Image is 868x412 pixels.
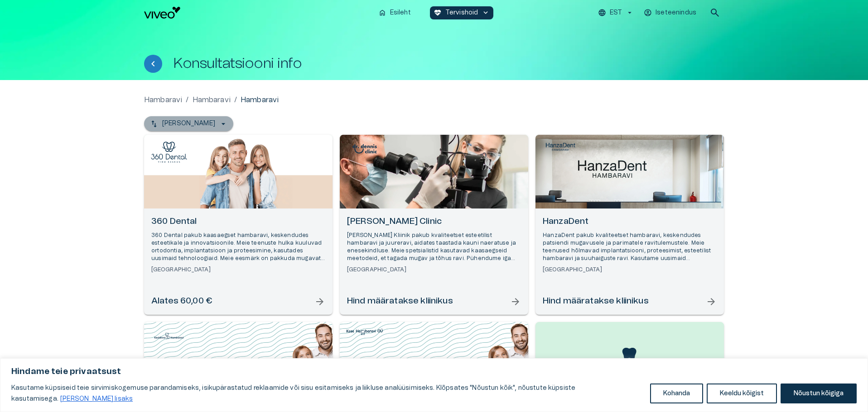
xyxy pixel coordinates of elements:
button: Keeldu kõigist [707,384,777,403]
span: arrow_forward [314,296,325,307]
p: Tervishoid [445,8,478,18]
a: Hambaravi [193,95,231,105]
p: HanzaDent pakub kvaliteetset hambaravi, keskendudes patsiendi mugavusele ja parimatele ravitulemu... [543,232,717,263]
span: home [378,9,386,17]
span: arrow_forward [510,296,521,307]
a: Loe lisaks [60,395,133,403]
a: Navigate to homepage [144,7,371,19]
button: Tagasi [144,55,162,73]
span: arrow_forward [706,296,717,307]
button: Iseteenindus [642,6,699,19]
button: Kohanda [650,384,703,403]
p: Hambaravi [241,95,279,105]
h6: HanzaDent [543,216,717,228]
button: [PERSON_NAME] [144,116,233,131]
span: Help [46,7,60,14]
h6: Alates 60,00 € [151,295,212,308]
p: [PERSON_NAME] [162,119,215,128]
p: Iseteenindus [656,8,696,18]
h6: Hind määratakse kliinikus [347,295,453,308]
p: Hindame teie privaatsust [11,366,857,377]
a: Open selected supplier available booking dates [144,135,333,315]
img: Kose Hambaravi logo [347,329,383,335]
span: keyboard_arrow_down [482,9,490,17]
h6: [GEOGRAPHIC_DATA] [543,266,717,274]
button: Nõustun kõigiga [781,384,857,403]
h6: Hind määratakse kliinikus [543,295,649,308]
a: Open selected supplier available booking dates [340,135,528,315]
p: 360 Dental pakub kaasaegset hambaravi, keskendudes esteetikale ja innovatsioonile. Meie teenuste ... [151,232,325,263]
img: Dr. Dennis Clinic logo [347,142,383,156]
a: Hambaravi [144,95,182,105]
img: 360 Dental logo [151,142,187,163]
p: [PERSON_NAME] Kliinik pakub kvaliteetset esteetilist hambaravi ja juureravi, aidates taastada kau... [347,232,521,263]
button: ecg_heartTervishoidkeyboard_arrow_down [430,6,494,19]
h6: [PERSON_NAME] Clinic [347,216,521,228]
a: Open selected supplier available booking dates [535,135,724,315]
img: HanzaDent logo [542,142,579,153]
button: EST [597,6,635,19]
button: open search modal [706,4,724,22]
h1: Konsultatsiooni info [173,56,302,71]
p: / [234,95,237,105]
h6: 360 Dental [151,216,325,228]
span: search [709,7,720,18]
p: EST [610,8,622,18]
h6: [GEOGRAPHIC_DATA] [151,266,325,274]
button: homeEsileht [375,6,415,19]
p: Kasutame küpsiseid teie sirvimiskogemuse parandamiseks, isikupärastatud reklaamide või sisu esita... [11,383,643,404]
img: Kesklinna hambaravi logo [151,329,187,343]
img: Viveo logo [144,7,180,19]
p: Esileht [390,8,411,18]
h6: [GEOGRAPHIC_DATA] [347,266,521,274]
span: ecg_heart [434,9,442,17]
img: Max Dental logo [612,348,648,370]
p: / [186,95,188,105]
